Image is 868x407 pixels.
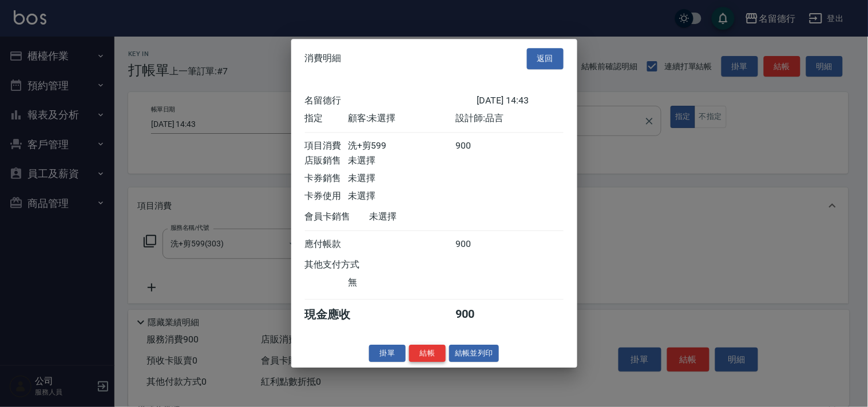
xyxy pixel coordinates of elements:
div: 店販銷售 [305,155,348,167]
div: 其他支付方式 [305,259,391,271]
div: 洗+剪599 [348,140,455,152]
div: 未選擇 [348,173,455,185]
button: 結帳 [409,345,446,362]
div: 會員卡銷售 [305,211,370,223]
div: 900 [455,140,498,152]
span: 消費明細 [305,53,342,65]
div: 900 [455,238,498,250]
div: 現金應收 [305,307,370,322]
div: 名留德行 [305,95,477,107]
div: 應付帳款 [305,238,348,250]
div: 未選擇 [348,190,455,202]
button: 返回 [527,48,564,69]
div: 項目消費 [305,140,348,152]
div: 設計師: 品言 [455,113,563,125]
div: 卡券使用 [305,190,348,202]
div: 900 [455,307,498,322]
div: 指定 [305,113,348,125]
div: 未選擇 [348,155,455,167]
div: [DATE] 14:43 [477,95,564,107]
button: 結帳並列印 [449,345,499,362]
div: 未選擇 [370,211,477,223]
div: 無 [348,277,455,289]
div: 卡券銷售 [305,173,348,185]
div: 顧客: 未選擇 [348,113,455,125]
button: 掛單 [369,345,406,362]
